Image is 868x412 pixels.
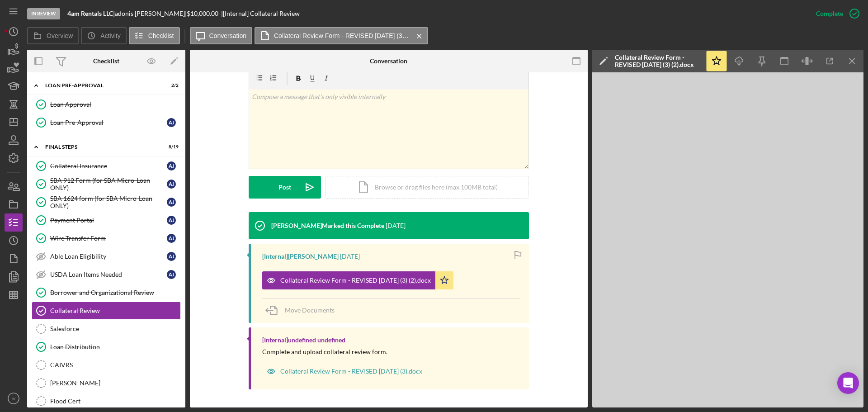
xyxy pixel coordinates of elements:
a: Salesforce [32,320,181,338]
a: SBA 1624 form (for SBA Micro-Loan ONLY)aj [32,193,181,211]
div: Wire Transfer Form [50,235,167,242]
a: Collateral Review [32,302,181,320]
div: Borrower and Organizational Review [50,289,180,296]
div: [Internal] undefined undefined [262,336,345,344]
a: CAIVRS [32,356,181,374]
div: Complete and upload collateral review form. [262,348,387,355]
a: Borrower and Organizational Review [32,284,181,302]
div: SBA 912 Form (for SBA Micro-Loan ONLY) [50,177,167,191]
div: In Review [27,8,60,19]
div: Flood Cert [50,398,180,405]
text: IV [11,396,16,401]
button: Checklist [129,27,180,44]
a: Payment Portalaj [32,211,181,229]
div: LOAN PRE-APPROVAL [45,83,156,88]
div: Loan Pre-Approval [50,119,167,126]
div: a j [167,180,176,189]
div: USDA Loan Items Needed [50,271,167,278]
a: Able Loan Eligibilityaj [32,247,181,265]
b: 4am Rentals LLC [67,9,113,17]
a: SBA 912 Form (for SBA Micro-Loan ONLY)aj [32,175,181,193]
a: Loan Approval [32,95,181,114]
div: | [67,10,115,17]
div: a j [167,118,176,127]
div: Checklist [93,57,119,65]
button: IV [5,389,23,407]
div: CAIVRS [50,361,180,369]
span: Move Documents [285,306,335,314]
div: Able Loan Eligibility [50,253,167,260]
div: Collateral Insurance [50,162,167,170]
div: 2 / 2 [162,83,179,88]
div: $10,000.00 [187,10,221,17]
time: 2025-08-08 02:28 [386,222,406,229]
a: Flood Cert [32,392,181,410]
div: 8 / 19 [162,144,179,150]
div: Conversation [370,57,407,65]
button: Activity [81,27,126,44]
div: Collateral Review Form - REVISED [DATE] (3) (2).docx [615,54,701,68]
label: Activity [100,32,120,39]
button: Collateral Review Form - REVISED [DATE] (3).docx [262,362,427,380]
div: Open Intercom Messenger [837,372,859,394]
div: a j [167,234,176,243]
button: Move Documents [262,299,344,322]
div: [PERSON_NAME] [50,379,180,387]
label: Overview [47,32,73,39]
div: Salesforce [50,325,180,332]
div: [PERSON_NAME] Marked this Complete [271,222,384,229]
button: Complete [807,5,863,23]
div: a j [167,198,176,207]
a: Loan Distribution [32,338,181,356]
button: Conversation [190,27,253,44]
a: Collateral Insuranceaj [32,157,181,175]
div: Collateral Review Form - REVISED [DATE] (3) (2).docx [280,277,431,284]
a: Loan Pre-Approvalaj [32,114,181,132]
div: Loan Distribution [50,343,180,350]
time: 2025-08-08 02:28 [340,253,360,260]
div: a j [167,252,176,261]
iframe: Document Preview [592,72,863,407]
label: Checklist [148,32,174,39]
div: [Internal] [PERSON_NAME] [262,253,339,260]
div: Post [278,176,291,199]
div: Collateral Review Form - REVISED [DATE] (3).docx [280,368,422,375]
a: [PERSON_NAME] [32,374,181,392]
div: Payment Portal [50,217,167,224]
div: adonis [PERSON_NAME] | [115,10,187,17]
button: Post [249,176,321,199]
div: FINAL STEPS [45,144,156,150]
a: USDA Loan Items Neededaj [32,265,181,284]
div: a j [167,216,176,225]
div: Loan Approval [50,101,180,108]
div: Collateral Review [50,307,180,314]
div: | [Internal] Collateral Review [221,10,300,17]
div: Complete [816,5,843,23]
button: Collateral Review Form - REVISED [DATE] (3) (2).docx [255,27,428,44]
a: Wire Transfer Formaj [32,229,181,247]
label: Conversation [209,32,247,39]
div: a j [167,161,176,170]
label: Collateral Review Form - REVISED [DATE] (3) (2).docx [274,32,410,39]
button: Overview [27,27,79,44]
div: SBA 1624 form (for SBA Micro-Loan ONLY) [50,195,167,209]
div: a j [167,270,176,279]
button: Collateral Review Form - REVISED [DATE] (3) (2).docx [262,271,453,289]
